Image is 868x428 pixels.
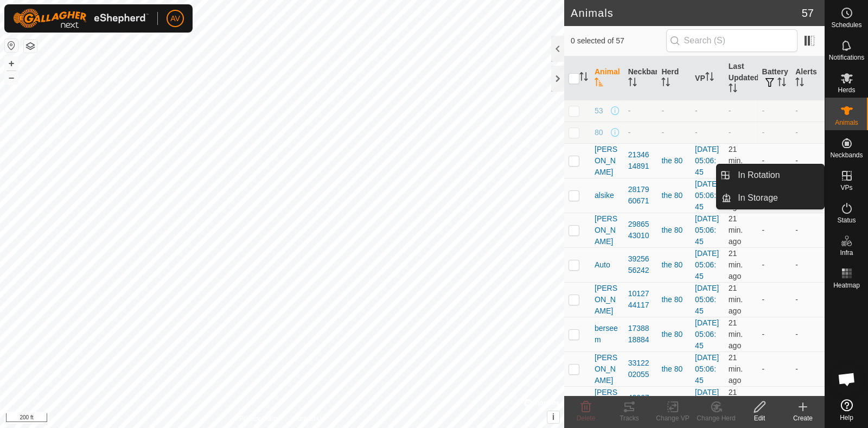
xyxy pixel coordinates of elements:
[5,39,18,52] button: Reset Map
[738,413,781,423] div: Edit
[657,56,691,100] th: Herd
[628,357,653,380] div: 3312202055
[695,214,719,246] a: [DATE] 05:06:45
[758,213,792,247] td: -
[833,282,860,289] span: Heatmap
[729,106,731,115] span: -
[729,85,737,94] p-sorticon: Activate to sort
[729,214,743,246] span: Oct 13, 2025, 8:08 AM
[571,35,666,47] span: 0 selected of 57
[738,169,780,182] span: In Rotation
[624,56,658,100] th: Neckband
[695,318,719,350] a: [DATE] 05:06:45
[5,71,18,84] button: –
[777,79,786,88] p-sorticon: Activate to sort
[729,128,731,137] span: -
[791,386,825,421] td: -
[628,149,653,172] div: 2134614891
[608,413,651,423] div: Tracks
[170,13,180,24] span: AV
[595,105,603,117] span: 53
[729,353,743,385] span: Oct 13, 2025, 8:07 AM
[791,213,825,247] td: -
[5,57,18,70] button: +
[547,411,559,423] button: i
[791,247,825,282] td: -
[840,250,853,256] span: Infra
[758,247,792,282] td: -
[840,184,852,191] span: VPs
[802,5,814,21] span: 57
[758,317,792,352] td: -
[628,219,653,241] div: 2986543010
[729,249,743,280] span: Oct 13, 2025, 8:08 AM
[577,414,596,422] span: Delete
[695,249,719,280] a: [DATE] 05:06:45
[717,164,824,186] li: In Rotation
[781,413,825,423] div: Create
[595,213,620,247] span: [PERSON_NAME]
[595,127,603,138] span: 80
[695,128,698,137] app-display-virtual-paddock-transition: -
[661,363,686,375] div: the 80
[552,412,554,421] span: i
[829,54,864,61] span: Notifications
[661,329,686,340] div: the 80
[595,323,620,346] span: berseem
[729,318,743,350] span: Oct 13, 2025, 8:08 AM
[758,100,792,122] td: -
[628,288,653,311] div: 1012744117
[579,74,588,82] p-sorticon: Activate to sort
[628,392,653,415] div: 4206704896
[293,414,325,424] a: Contact Us
[837,217,856,223] span: Status
[24,40,37,53] button: Map Layers
[705,74,714,82] p-sorticon: Activate to sort
[695,388,719,419] a: [DATE] 05:06:45
[695,284,719,315] a: [DATE] 05:06:45
[831,363,863,395] div: Open chat
[628,323,653,346] div: 1738818884
[791,100,825,122] td: -
[595,190,614,201] span: alsike
[724,56,758,100] th: Last Updated
[691,56,724,100] th: VP
[758,122,792,143] td: -
[831,22,861,28] span: Schedules
[825,395,868,425] a: Help
[628,79,637,88] p-sorticon: Activate to sort
[595,283,620,317] span: [PERSON_NAME]
[791,56,825,100] th: Alerts
[791,122,825,143] td: -
[661,79,670,88] p-sorticon: Activate to sort
[840,414,853,421] span: Help
[731,164,824,186] a: In Rotation
[835,119,858,126] span: Animals
[595,352,620,386] span: [PERSON_NAME]
[628,184,653,207] div: 2817960671
[758,352,792,386] td: -
[729,284,743,315] span: Oct 13, 2025, 8:07 AM
[595,79,603,88] p-sorticon: Activate to sort
[729,388,743,419] span: Oct 13, 2025, 8:08 AM
[729,180,743,211] span: Oct 13, 2025, 8:08 AM
[758,143,792,178] td: -
[791,282,825,317] td: -
[791,352,825,386] td: -
[661,225,686,236] div: the 80
[695,106,698,115] app-display-virtual-paddock-transition: -
[595,259,610,271] span: Auto
[830,152,863,158] span: Neckbands
[13,9,149,28] img: Gallagher Logo
[694,413,738,423] div: Change Herd
[791,143,825,178] td: -
[695,353,719,385] a: [DATE] 05:06:45
[628,127,653,138] div: -
[661,155,686,167] div: the 80
[666,29,797,52] input: Search (S)
[628,253,653,276] div: 3925656242
[738,191,778,205] span: In Storage
[795,79,804,88] p-sorticon: Activate to sort
[758,386,792,421] td: -
[758,56,792,100] th: Battery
